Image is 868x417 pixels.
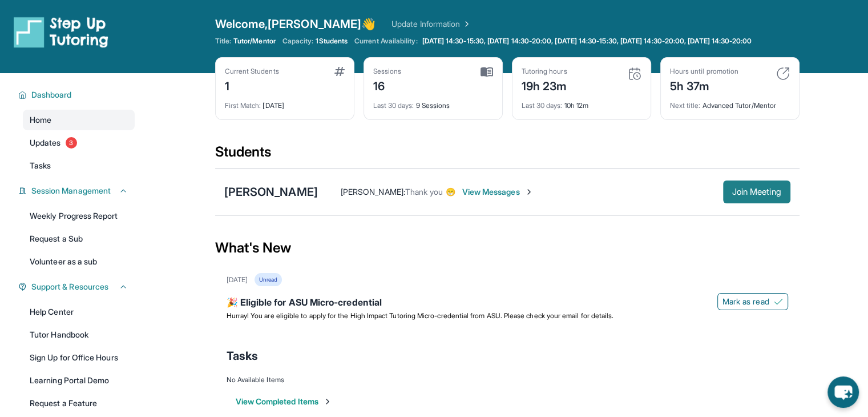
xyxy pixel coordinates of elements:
a: Sign Up for Office Hours [23,347,135,368]
a: Weekly Progress Report [23,206,135,226]
button: View Completed Items [236,396,332,407]
div: Tutoring hours [522,67,567,76]
a: Home [23,110,135,130]
div: Students [215,143,800,168]
span: Tutor/Mentor [233,37,276,46]
div: Current Students [225,67,279,76]
span: Title: [215,37,231,46]
span: Thank you 😁 [405,187,455,197]
a: Volunteer as a sub [23,251,135,272]
span: Tasks [227,348,258,364]
span: 3 [66,137,77,149]
img: card [334,67,345,76]
span: Home [30,114,51,126]
span: Last 30 days : [522,101,563,110]
img: card [776,67,790,81]
span: First Match : [225,101,261,110]
img: card [481,67,493,77]
div: 10h 12m [522,94,641,110]
div: 5h 37m [670,76,738,94]
span: Next title : [670,101,701,110]
a: Updates3 [23,133,135,153]
div: Hours until promotion [670,67,738,76]
div: What's New [215,223,800,273]
div: 9 Sessions [373,94,493,110]
div: [PERSON_NAME] [224,184,318,200]
span: Capacity: [282,37,314,46]
div: 16 [373,76,402,94]
button: Dashboard [27,89,128,101]
div: [DATE] [227,275,248,284]
span: Join Meeting [732,189,781,195]
img: card [628,67,641,81]
a: Tasks [23,155,135,176]
div: No Available Items [227,375,788,384]
a: [DATE] 14:30-15:30, [DATE] 14:30-20:00, [DATE] 14:30-15:30, [DATE] 14:30-20:00, [DATE] 14:30-20:00 [420,37,754,46]
a: Request a Sub [23,228,135,249]
span: [DATE] 14:30-15:30, [DATE] 14:30-20:00, [DATE] 14:30-15:30, [DATE] 14:30-20:00, [DATE] 14:30-20:00 [422,37,752,46]
div: [DATE] [225,94,345,110]
span: [PERSON_NAME] : [341,187,405,197]
span: Mark as read [722,296,769,307]
a: Request a Feature [23,393,135,414]
a: Learning Portal Demo [23,370,135,391]
a: Tutor Handbook [23,324,135,345]
button: Session Management [27,185,128,197]
span: Tasks [30,160,51,171]
img: logo [14,16,108,48]
button: Join Meeting [723,181,790,203]
img: Mark as read [774,297,783,306]
span: View Messages [462,186,534,198]
button: chat-button [827,376,859,408]
div: 19h 23m [522,76,567,94]
span: Last 30 days : [373,101,414,110]
a: Help Center [23,302,135,322]
span: Updates [30,137,61,149]
div: 1 [225,76,279,94]
a: Update Information [391,18,471,30]
div: 🎉 Eligible for ASU Micro-credential [227,295,788,311]
div: Unread [255,273,282,286]
span: Welcome, [PERSON_NAME] 👋 [215,16,376,32]
span: Current Availability: [354,37,417,46]
span: 1 Students [316,37,348,46]
span: Dashboard [31,89,72,101]
img: Chevron-Right [524,187,534,197]
img: Chevron Right [460,18,471,30]
button: Support & Resources [27,281,128,292]
span: Support & Resources [31,281,108,292]
span: Session Management [31,185,111,197]
span: Hurray! You are eligible to apply for the High Impact Tutoring Micro-credential from ASU. Please ... [227,311,614,320]
div: Advanced Tutor/Mentor [670,94,790,110]
div: Sessions [373,67,402,76]
button: Mark as read [717,293,788,310]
